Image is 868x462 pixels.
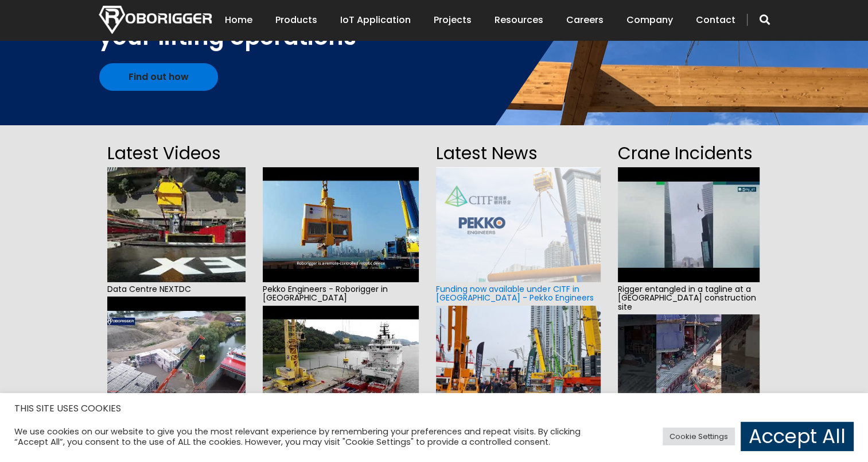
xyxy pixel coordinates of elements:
div: We use cookies on our website to give you the most relevant experience by remembering your prefer... [14,426,602,447]
img: Nortech [99,6,212,34]
img: hqdefault.jpg [107,167,246,282]
a: Home [225,2,252,38]
img: hqdefault.jpg [618,167,760,282]
a: Projects [434,2,472,38]
h2: Latest Videos [107,140,246,167]
a: Resources [495,2,543,38]
img: hqdefault.jpg [618,314,760,429]
a: Accept All [741,422,854,451]
span: Data Centre NEXTDC [107,282,246,297]
img: hqdefault.jpg [107,297,246,411]
a: Find out how [99,63,218,91]
h2: Latest News [436,140,600,167]
img: hqdefault.jpg [263,167,419,282]
a: Cookie Settings [663,428,735,445]
a: Funding now available under CITF in [GEOGRAPHIC_DATA] - Pekko Engineers [436,283,593,303]
a: Products [275,2,317,38]
a: IoT Application [340,2,411,38]
h2: Crane Incidents [618,140,760,167]
h5: THIS SITE USES COOKIES [14,401,854,416]
a: Contact [696,2,735,38]
a: Careers [566,2,604,38]
span: Pekko Engineers - Roborigger in [GEOGRAPHIC_DATA] [263,282,419,306]
span: Rigger entangled in a tagline at a [GEOGRAPHIC_DATA] construction site [618,282,760,314]
img: hqdefault.jpg [263,306,419,421]
a: Company [626,2,673,38]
